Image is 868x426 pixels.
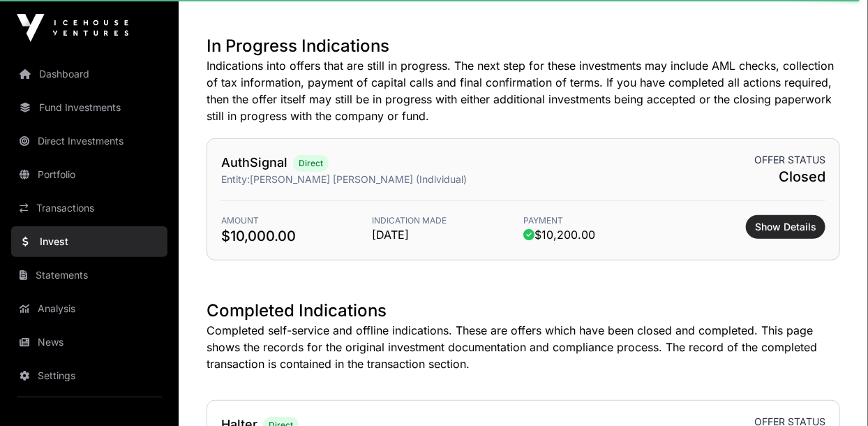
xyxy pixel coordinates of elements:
span: Entity: [221,173,250,185]
span: Indication Made [373,215,524,226]
span: $10,000.00 [221,226,373,246]
span: Amount [221,215,373,226]
span: [PERSON_NAME] [PERSON_NAME] (Individual) [250,173,467,185]
a: Analysis [11,293,167,324]
a: Portfolio [11,159,167,190]
a: News [11,327,167,358]
span: Show Details [755,220,816,234]
span: Offer status [754,153,825,167]
span: [DATE] [373,226,524,243]
span: Payment [523,215,675,226]
p: Indications into offers that are still in progress. The next step for these investments may inclu... [207,57,840,124]
span: $10,200.00 [523,226,595,243]
h1: In Progress Indications [207,35,840,57]
span: Closed [754,167,825,186]
a: Dashboard [11,59,167,89]
a: Direct Investments [11,126,167,156]
iframe: Chat Widget [798,359,868,426]
a: Transactions [11,193,167,223]
button: Show Details [746,215,825,239]
h1: Completed Indications [207,300,840,322]
a: Invest [11,226,167,257]
a: Fund Investments [11,92,167,123]
a: AuthSignal [221,155,287,170]
a: Settings [11,360,167,391]
a: Statements [11,260,167,291]
span: Direct [299,158,323,169]
img: Icehouse Ventures Logo [17,14,128,42]
p: Completed self-service and offline indications. These are offers which have been closed and compl... [207,322,840,372]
